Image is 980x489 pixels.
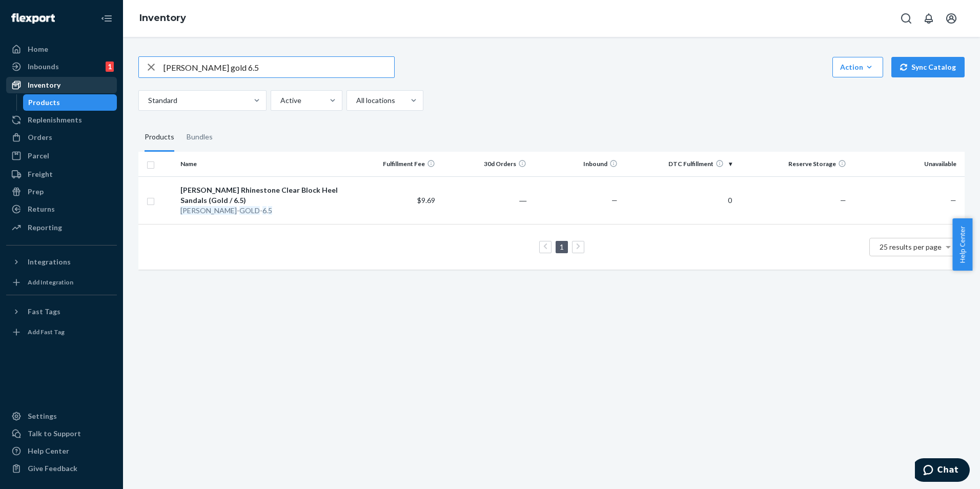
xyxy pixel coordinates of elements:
[611,196,618,205] span: —
[28,187,44,197] div: Prep
[896,8,916,29] button: Open Search Box
[891,57,965,77] button: Sync Catalog
[6,219,117,236] a: Reporting
[28,222,62,233] div: Reporting
[187,123,213,152] div: Bundles
[6,41,117,57] a: Home
[28,97,60,108] div: Products
[6,443,117,459] a: Help Center
[28,257,71,267] div: Integrations
[6,303,117,320] button: Fast Tags
[28,278,73,287] div: Add Integration
[6,324,117,340] a: Add Fast Tag
[268,206,272,215] em: 5
[622,152,736,176] th: DTC Fulfillment
[28,44,48,54] div: Home
[23,94,117,111] a: Products
[417,196,435,205] span: $9.69
[6,129,117,146] a: Orders
[918,8,939,29] button: Open notifications
[6,148,117,164] a: Parcel
[28,169,53,179] div: Freight
[6,274,117,291] a: Add Integration
[850,152,965,176] th: Unavailable
[558,242,566,251] a: Page 1 is your current page
[6,77,117,93] a: Inventory
[6,112,117,128] a: Replenishments
[28,463,77,474] div: Give Feedback
[180,206,343,216] div: - - .
[355,95,356,106] input: All locations
[6,166,117,182] a: Freight
[622,176,736,224] td: 0
[176,152,348,176] th: Name
[6,201,117,217] a: Returns
[840,196,846,205] span: —
[164,57,394,77] input: Search inventory by name or sku
[880,242,942,251] span: 25 results per page
[28,328,65,336] div: Add Fast Tag
[6,254,117,270] button: Integrations
[96,8,117,29] button: Close Navigation
[915,458,970,484] iframe: Opens a widget where you can chat to one of our agents
[952,218,972,271] button: Help Center
[262,206,267,215] em: 6
[145,123,174,152] div: Products
[147,95,148,106] input: Standard
[239,206,260,215] em: GOLD
[139,12,186,24] a: Inventory
[348,152,439,176] th: Fulfillment Fee
[439,176,530,224] td: ―
[28,115,82,125] div: Replenishments
[28,151,49,161] div: Parcel
[180,206,237,215] em: [PERSON_NAME]
[28,307,60,317] div: Fast Tags
[832,57,883,77] button: Action
[28,132,52,142] div: Orders
[131,4,194,33] ol: breadcrumbs
[279,95,280,106] input: Active
[6,184,117,200] a: Prep
[180,185,343,206] div: [PERSON_NAME] Rhinestone Clear Block Heel Sandals (Gold / 6.5)
[28,411,57,421] div: Settings
[840,62,875,72] div: Action
[941,8,962,29] button: Open account menu
[28,80,60,90] div: Inventory
[950,196,956,205] span: —
[11,13,55,24] img: Flexport logo
[6,58,117,75] a: Inbounds1
[28,62,59,72] div: Inbounds
[28,429,81,439] div: Talk to Support
[530,152,622,176] th: Inbound
[439,152,530,176] th: 30d Orders
[6,460,117,477] button: Give Feedback
[6,425,117,442] button: Talk to Support
[28,446,69,456] div: Help Center
[6,408,117,424] a: Settings
[736,152,850,176] th: Reserve Storage
[106,62,114,72] div: 1
[28,204,55,214] div: Returns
